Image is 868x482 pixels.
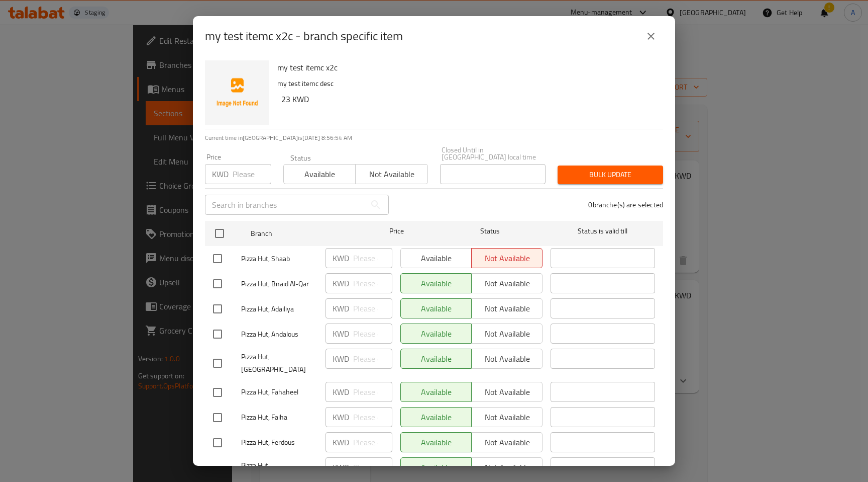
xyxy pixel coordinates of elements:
[438,225,542,237] span: Status
[333,252,349,264] p: KWD
[281,92,655,106] h6: 23 KWD
[283,164,356,184] button: Available
[333,302,349,314] p: KWD
[353,407,392,427] input: Please enter price
[353,273,392,293] input: Please enter price
[241,386,317,398] span: Pizza Hut, Fahaheel
[353,324,392,344] input: Please enter price
[241,436,317,449] span: Pizza Hut, Ferdous
[353,298,392,318] input: Please enter price
[355,164,427,184] button: Not available
[333,353,349,365] p: KWD
[288,167,352,182] span: Available
[333,277,349,289] p: KWD
[205,28,403,44] h2: my test itemc x2c - branch specific item
[558,166,663,184] button: Bulk update
[639,24,663,48] button: close
[251,227,355,240] span: Branch
[360,167,423,182] span: Not available
[205,133,663,142] p: Current time in [GEOGRAPHIC_DATA] is [DATE] 8:56:54 AM
[241,411,317,424] span: Pizza Hut, Faiha
[277,77,655,90] p: my test itemc desc
[353,457,392,477] input: Please enter price
[588,200,663,210] p: 0 branche(s) are selected
[333,461,349,473] p: KWD
[205,195,366,215] input: Search in branches
[333,436,349,448] p: KWD
[241,253,317,265] span: Pizza Hut, Shaab
[241,351,317,376] span: Pizza Hut, [GEOGRAPHIC_DATA]
[353,248,392,268] input: Please enter price
[241,278,317,290] span: Pizza Hut, Bnaid Al-Qar
[551,225,655,237] span: Status is valid till
[566,169,655,181] span: Bulk update
[353,349,392,369] input: Please enter price
[333,328,349,340] p: KWD
[233,164,271,184] input: Please enter price
[333,386,349,398] p: KWD
[363,225,430,237] span: Price
[353,382,392,402] input: Please enter price
[212,168,229,180] p: KWD
[277,60,655,74] h6: my test itemc x2c
[333,411,349,423] p: KWD
[205,60,269,125] img: my test itemc x2c
[241,303,317,315] span: Pizza Hut, Adailiya
[241,328,317,341] span: Pizza Hut, Andalous
[353,432,392,452] input: Please enter price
